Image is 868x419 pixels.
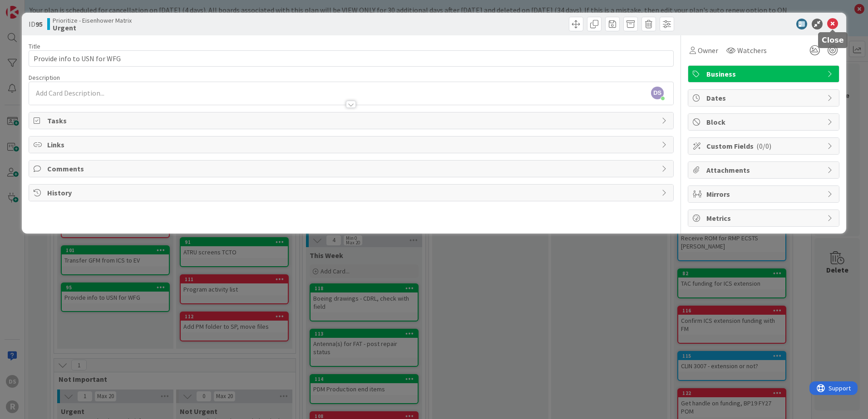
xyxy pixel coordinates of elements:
[737,45,767,56] span: Watchers
[706,213,823,224] span: Metrics
[756,141,771,151] span: ( 0/0 )
[53,24,132,31] b: Urgent
[47,163,657,174] span: Comments
[706,68,823,79] span: Business
[53,17,132,24] span: Prioritize - Eisenhower Matrix
[29,19,43,29] span: ID
[822,36,844,44] h5: Close
[698,45,718,56] span: Owner
[651,87,664,99] span: DS
[19,1,41,12] span: Support
[706,117,823,127] span: Block
[35,19,43,29] b: 95
[47,115,657,126] span: Tasks
[29,50,674,67] input: type card name here...
[706,93,823,103] span: Dates
[706,189,823,200] span: Mirrors
[47,187,657,198] span: History
[29,42,40,50] label: Title
[706,141,823,151] span: Custom Fields
[29,73,60,82] span: Description
[706,165,823,175] span: Attachments
[47,139,657,150] span: Links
